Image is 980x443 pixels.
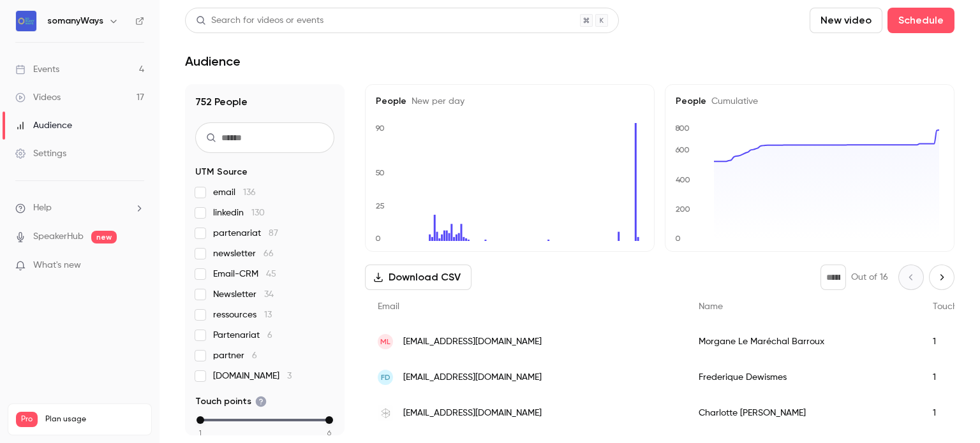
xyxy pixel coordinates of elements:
[676,175,690,184] text: 400
[195,166,248,178] span: UTM Source
[213,329,272,342] span: Partenariat
[47,15,103,27] h6: somanyWays
[15,119,72,132] div: Audience
[269,229,278,238] span: 87
[264,310,272,319] span: 13
[213,288,274,301] span: Newsletter
[195,94,334,110] h1: 752 People
[381,372,390,383] span: FD
[375,234,381,243] text: 0
[378,405,393,421] img: cogitorh.com
[213,370,292,382] span: [DOMAIN_NAME]
[686,324,920,359] div: Morgane Le Maréchal Barroux
[16,412,38,427] span: Pro
[45,414,144,425] span: Plan usage
[267,331,272,340] span: 6
[375,168,385,177] text: 50
[706,97,758,106] span: Cumulative
[675,145,690,154] text: 600
[264,249,274,258] span: 66
[686,395,920,431] div: Charlotte [PERSON_NAME]
[195,395,267,408] span: Touch points
[676,205,690,214] text: 200
[15,201,144,215] li: help-dropdown-opener
[264,290,274,299] span: 34
[185,54,241,69] h1: Audience
[197,416,204,424] div: min
[266,270,276,279] span: 45
[375,124,385,133] text: 90
[243,188,256,197] span: 136
[213,309,272,321] span: ressources
[213,349,257,362] span: partner
[33,230,84,243] a: SpeakerHub
[287,372,292,381] span: 3
[676,95,944,108] h5: People
[15,63,59,76] div: Events
[887,8,954,33] button: Schedule
[406,97,464,106] span: New per day
[929,265,954,290] button: Next page
[213,268,276,280] span: Email-CRM
[196,14,323,27] div: Search for videos or events
[851,271,888,284] p: Out of 16
[33,201,52,215] span: Help
[686,359,920,395] div: Frederique Dewismes
[33,259,81,272] span: What's new
[199,427,202,439] span: 1
[378,302,399,311] span: Email
[16,11,36,31] img: somanyWays
[376,201,385,210] text: 25
[213,207,265,219] span: linkedin
[380,336,390,347] span: ML
[15,91,61,104] div: Videos
[213,227,278,240] span: partenariat
[213,186,256,199] span: email
[15,147,66,160] div: Settings
[403,407,542,420] span: [EMAIL_ADDRESS][DOMAIN_NAME]
[327,427,331,439] span: 6
[325,416,333,424] div: max
[403,335,542,349] span: [EMAIL_ADDRESS][DOMAIN_NAME]
[675,124,690,133] text: 800
[376,95,644,108] h5: People
[251,208,265,217] span: 130
[365,265,471,290] button: Download CSV
[91,231,117,243] span: new
[252,351,257,360] span: 6
[675,234,681,243] text: 0
[213,247,274,260] span: newsletter
[810,8,882,33] button: New video
[403,371,542,384] span: [EMAIL_ADDRESS][DOMAIN_NAME]
[699,302,723,311] span: Name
